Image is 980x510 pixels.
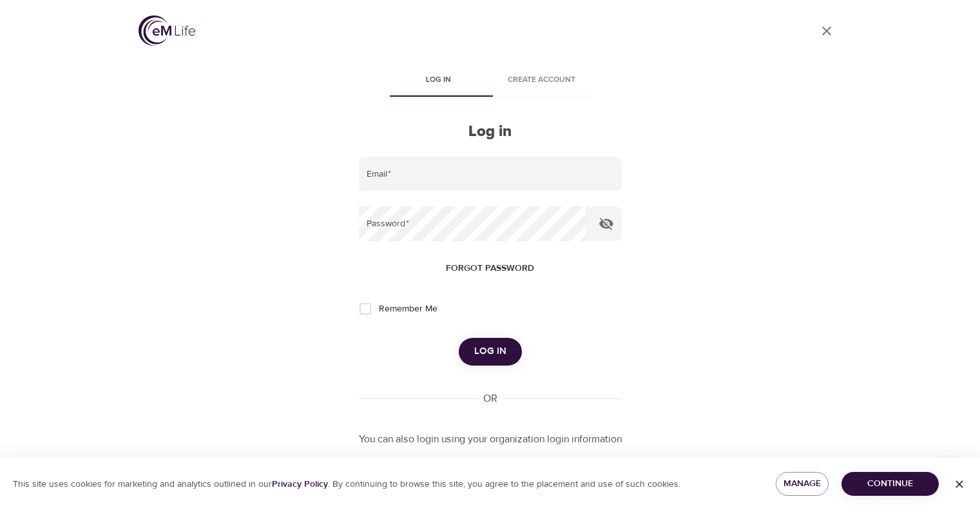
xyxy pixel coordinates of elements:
button: Manage [776,472,829,496]
div: disabled tabs example [359,66,622,97]
button: Forgot password [441,257,539,280]
a: Privacy Policy [272,478,328,490]
img: logo [139,15,195,46]
span: Continue [852,476,928,492]
button: Continue [841,472,939,496]
p: You can also login using your organization login information [359,432,622,447]
button: Log in [459,338,522,365]
span: Manage [786,476,819,492]
h2: Log in [359,123,622,141]
span: Remember Me [379,302,437,316]
div: OR [478,391,503,406]
a: close [811,15,842,46]
span: Log in [474,343,506,360]
span: Log in [395,74,483,87]
span: Forgot password [446,260,534,277]
span: Create account [498,74,586,87]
